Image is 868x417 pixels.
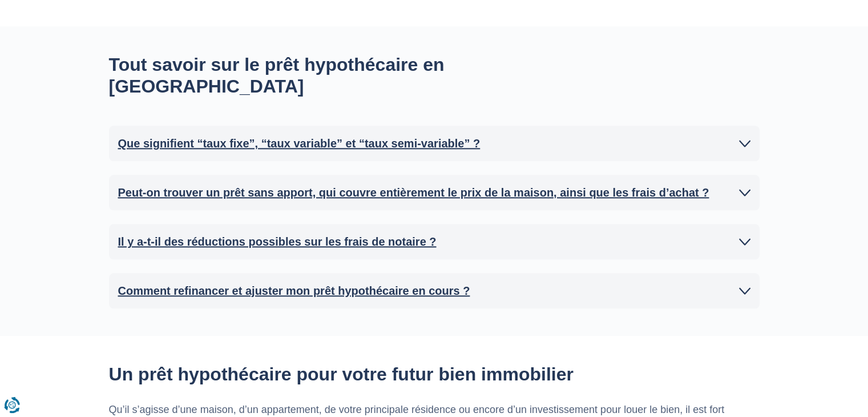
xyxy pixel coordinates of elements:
h2: Tout savoir sur le prêt hypothécaire en [GEOGRAPHIC_DATA] [109,54,537,98]
a: Peut-on trouver un prêt sans apport, qui couvre entièrement le prix de la maison, ainsi que les f... [118,184,750,201]
h2: Peut-on trouver un prêt sans apport, qui couvre entièrement le prix de la maison, ainsi que les f... [118,184,709,201]
h2: Un prêt hypothécaire pour votre futur bien immobilier [109,363,760,385]
h2: Comment refinancer et ajuster mon prêt hypothécaire en cours ? [118,282,470,299]
h2: Il y a-t-il des réductions possibles sur les frais de notaire ? [118,233,437,250]
h2: Que signifient “taux fixe”, “taux variable” et “taux semi-variable” ? [118,135,481,152]
a: Que signifient “taux fixe”, “taux variable” et “taux semi-variable” ? [118,135,750,152]
a: Comment refinancer et ajuster mon prêt hypothécaire en cours ? [118,282,750,299]
a: Il y a-t-il des réductions possibles sur les frais de notaire ? [118,233,750,250]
